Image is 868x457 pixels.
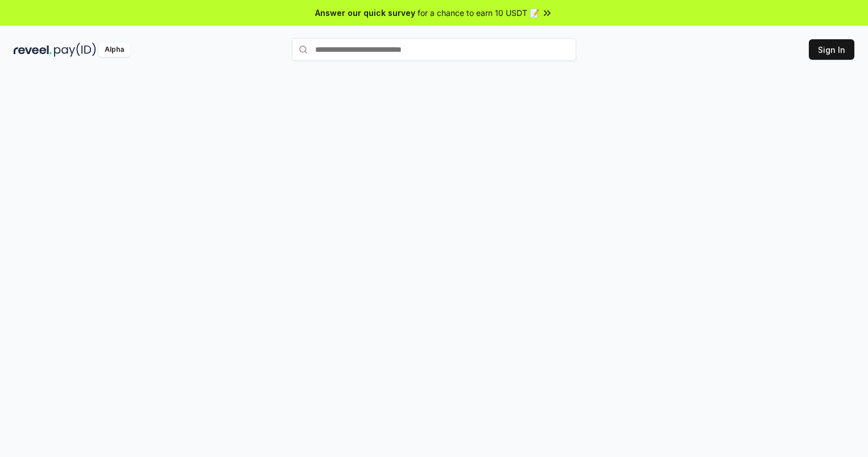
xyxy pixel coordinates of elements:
img: reveel_dark [14,43,52,57]
img: pay_id [54,43,96,57]
div: Alpha [98,43,130,57]
button: Sign In [809,39,854,60]
span: for a chance to earn 10 USDT 📝 [418,7,539,19]
span: Answer our quick survey [315,7,415,19]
